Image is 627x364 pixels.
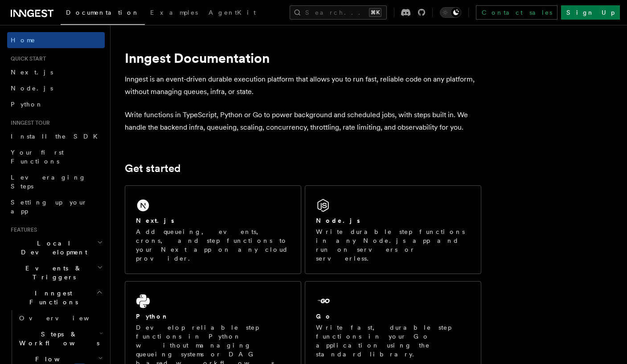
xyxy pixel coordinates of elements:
[16,326,105,351] button: Steps & Workflows
[7,55,46,62] span: Quick start
[305,185,481,274] a: Node.jsWrite durable step functions in any Node.js app and run on servers or serverless.
[136,216,174,225] h2: Next.js
[7,289,96,307] span: Inngest Functions
[7,169,105,194] a: Leveraging Steps
[125,73,481,98] p: Inngest is an event-driven durable execution platform that allows you to run fast, reliable code ...
[145,3,203,24] a: Examples
[7,264,97,282] span: Events & Triggers
[136,227,290,263] p: Add queueing, events, crons, and step functions to your Next app on any cloud provider.
[150,9,198,16] span: Examples
[136,312,169,321] h2: Python
[11,36,36,45] span: Home
[11,149,64,165] span: Your first Functions
[11,69,53,76] span: Next.js
[19,315,111,322] span: Overview
[125,185,301,274] a: Next.jsAdd queueing, events, crons, and step functions to your Next app on any cloud provider.
[7,235,105,260] button: Local Development
[16,330,99,348] span: Steps & Workflows
[66,9,139,16] span: Documentation
[7,96,105,112] a: Python
[16,310,105,326] a: Overview
[7,194,105,219] a: Setting up your app
[290,5,387,20] button: Search...⌘K
[11,101,43,108] span: Python
[369,8,381,17] kbd: ⌘K
[316,312,332,321] h2: Go
[316,227,470,263] p: Write durable step functions in any Node.js app and run on servers or serverless.
[11,174,86,190] span: Leveraging Steps
[7,285,105,310] button: Inngest Functions
[61,3,145,25] a: Documentation
[316,323,470,359] p: Write fast, durable step functions in your Go application using the standard library.
[7,128,105,144] a: Install the SDK
[11,85,53,92] span: Node.js
[7,32,105,48] a: Home
[7,80,105,96] a: Node.js
[7,239,97,257] span: Local Development
[7,64,105,80] a: Next.js
[125,109,481,134] p: Write functions in TypeScript, Python or Go to power background and scheduled jobs, with steps bu...
[125,162,180,175] a: Get started
[11,199,87,215] span: Setting up your app
[440,7,461,18] button: Toggle dark mode
[316,216,360,225] h2: Node.js
[125,50,481,66] h1: Inngest Documentation
[7,144,105,169] a: Your first Functions
[561,5,620,20] a: Sign Up
[7,260,105,285] button: Events & Triggers
[209,9,256,16] span: AgentKit
[476,5,557,20] a: Contact sales
[11,133,103,140] span: Install the SDK
[7,119,50,127] span: Inngest tour
[7,226,37,233] span: Features
[203,3,261,24] a: AgentKit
